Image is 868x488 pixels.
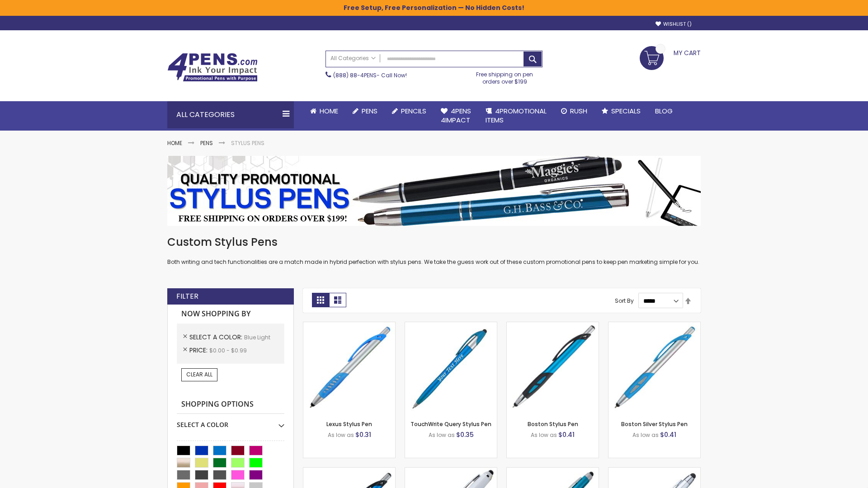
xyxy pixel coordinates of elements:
[312,293,329,307] strong: Grid
[655,106,673,116] span: Blog
[362,106,377,116] span: Pens
[507,467,599,475] a: Lory Metallic Stylus Pen-Blue - Light
[441,106,471,125] span: 4Pens 4impact
[507,322,599,414] img: Boston Stylus Pen-Blue - Light
[167,235,701,266] div: Both writing and tech functionalities are a match made in hybrid perfection with stylus pens. We ...
[528,420,578,428] a: Boston Stylus Pen
[429,431,455,439] span: As low as
[167,235,701,249] h1: Custom Stylus Pens
[355,430,371,439] span: $0.31
[621,420,688,428] a: Boston Silver Stylus Pen
[186,371,212,378] span: Clear All
[303,322,395,329] a: Lexus Stylus Pen-Blue - Light
[231,139,264,147] strong: Stylus Pens
[333,71,407,79] span: - Call Now!
[554,101,594,121] a: Rush
[328,431,354,439] span: As low as
[456,430,474,439] span: $0.35
[410,420,491,428] a: TouchWrite Query Stylus Pen
[531,431,557,439] span: As low as
[594,101,648,121] a: Specials
[303,322,395,414] img: Lexus Stylus Pen-Blue - Light
[570,106,587,116] span: Rush
[330,55,376,62] span: All Categories
[478,101,554,131] a: 4PROMOTIONALITEMS
[209,347,247,354] span: $0.00 - $0.99
[326,420,372,428] a: Lexus Stylus Pen
[609,467,700,475] a: Silver Cool Grip Stylus Pen-Blue - Light
[200,139,213,147] a: Pens
[167,139,182,147] a: Home
[558,430,575,439] span: $0.41
[177,305,284,324] strong: Now Shopping by
[189,333,244,342] span: Select A Color
[434,101,478,131] a: 4Pens4impact
[615,297,634,305] label: Sort By
[660,430,676,439] span: $0.41
[326,51,380,66] a: All Categories
[333,71,377,79] a: (888) 88-4PENS
[176,291,198,301] strong: Filter
[467,67,543,85] div: Free shipping on pen orders over $199
[609,322,700,414] img: Boston Silver Stylus Pen-Blue - Light
[167,101,294,128] div: All Categories
[648,101,680,121] a: Blog
[656,21,692,28] a: Wishlist
[189,346,209,355] span: Price
[609,322,700,329] a: Boston Silver Stylus Pen-Blue - Light
[244,333,270,341] span: Blue Light
[611,106,641,116] span: Specials
[385,101,434,121] a: Pencils
[405,322,497,414] img: TouchWrite Query Stylus Pen-Blue Light
[632,431,659,439] span: As low as
[405,467,497,475] a: Kimberly Logo Stylus Pens-LT-Blue
[405,322,497,329] a: TouchWrite Query Stylus Pen-Blue Light
[486,106,547,125] span: 4PROMOTIONAL ITEMS
[167,156,701,226] img: Stylus Pens
[167,53,258,82] img: 4Pens Custom Pens and Promotional Products
[320,106,338,116] span: Home
[181,368,217,381] a: Clear All
[177,395,284,414] strong: Shopping Options
[303,467,395,475] a: Lexus Metallic Stylus Pen-Blue - Light
[401,106,426,116] span: Pencils
[345,101,385,121] a: Pens
[177,414,284,429] div: Select A Color
[303,101,345,121] a: Home
[507,322,599,329] a: Boston Stylus Pen-Blue - Light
